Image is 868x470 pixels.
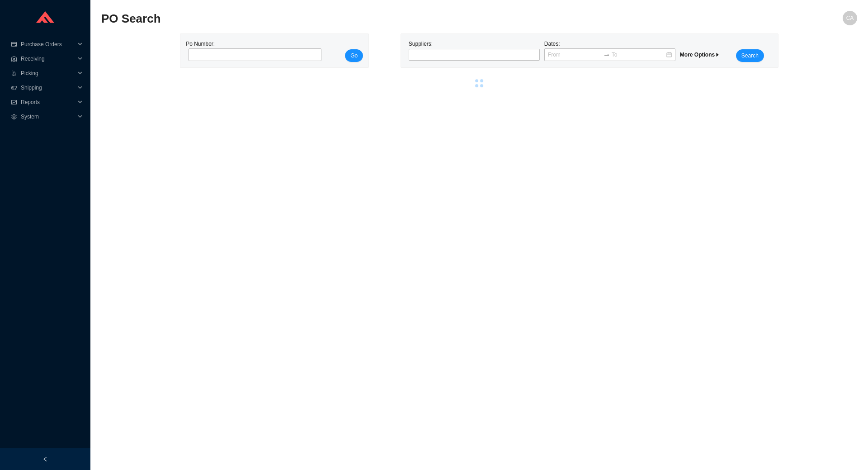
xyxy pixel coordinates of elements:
input: To [612,50,665,59]
button: Go [345,49,363,62]
span: fund [11,100,17,105]
div: Po Number: [186,39,319,62]
span: left [42,456,48,462]
span: Go [350,51,358,60]
input: From [548,50,602,59]
span: CA [846,11,854,25]
div: Dates: [542,39,678,62]
span: Receiving [21,52,75,66]
span: System [21,109,75,124]
span: More Options [680,52,720,58]
span: Picking [21,66,75,81]
span: Shipping [21,81,75,95]
span: credit-card [11,42,17,47]
span: caret-right [715,52,720,57]
span: Reports [21,95,75,109]
span: Purchase Orders [21,37,75,52]
span: Search [741,51,759,60]
span: setting [11,114,17,119]
span: to [604,52,610,58]
div: Suppliers: [406,39,542,62]
button: Search [736,49,764,62]
h2: PO Search [101,11,668,27]
span: swap-right [604,52,610,58]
